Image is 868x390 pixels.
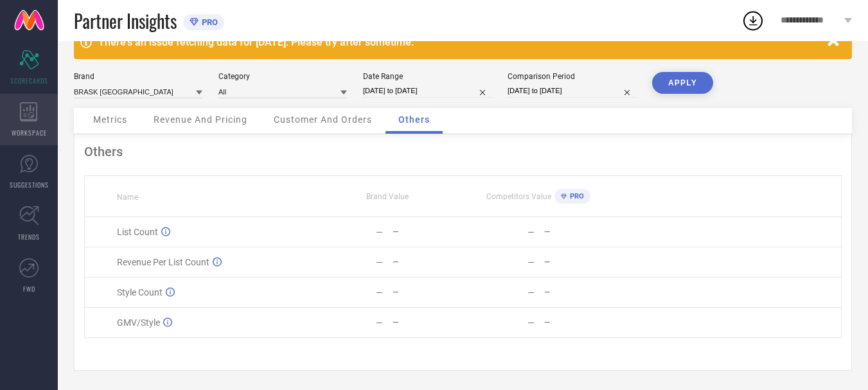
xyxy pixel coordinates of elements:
[274,114,372,125] span: Customer And Orders
[508,72,636,81] div: Comparison Period
[527,257,535,267] div: —
[544,227,614,236] div: —
[376,227,383,237] div: —
[199,17,218,27] span: PRO
[117,287,163,297] span: Style Count
[12,128,47,137] span: WORKSPACE
[84,144,842,159] div: Others
[218,72,347,81] div: Category
[393,318,462,327] div: —
[393,258,462,267] div: —
[398,114,430,125] span: Others
[527,317,535,328] div: —
[508,84,636,98] input: Select comparison period
[363,72,492,81] div: Date Range
[23,284,35,294] span: FWD
[544,288,614,297] div: —
[741,9,765,32] div: Open download list
[74,8,177,34] span: Partner Insights
[376,257,383,267] div: —
[376,287,383,297] div: —
[98,36,821,48] div: There's an issue fetching data for [DATE]. Please try after sometime.
[652,72,713,94] button: APPLY
[18,232,40,242] span: TRENDS
[10,76,48,85] span: SCORECARDS
[93,114,127,125] span: Metrics
[486,192,551,201] span: Competitors Value
[527,287,535,297] div: —
[74,72,202,81] div: Brand
[544,318,614,327] div: —
[393,227,462,236] div: —
[567,192,584,200] span: PRO
[527,227,535,237] div: —
[117,257,209,267] span: Revenue Per List Count
[366,192,409,201] span: Brand Value
[363,84,492,98] input: Select date range
[393,288,462,297] div: —
[117,317,160,328] span: GMV/Style
[117,193,138,202] span: Name
[544,258,614,267] div: —
[376,317,383,328] div: —
[10,180,49,190] span: SUGGESTIONS
[154,114,247,125] span: Revenue And Pricing
[117,227,158,237] span: List Count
